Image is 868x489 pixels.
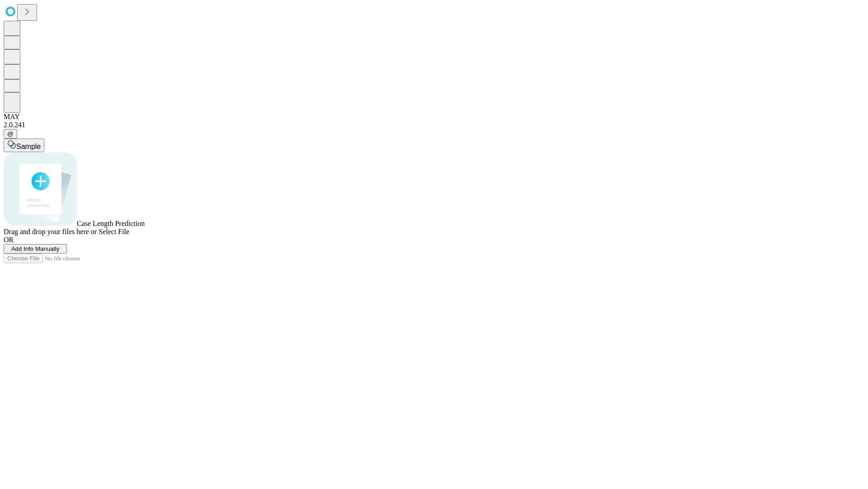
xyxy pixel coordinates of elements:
span: Add Info Manually [11,245,60,252]
span: OR [4,236,14,244]
span: Drag and drop your files here or [4,228,97,235]
span: @ [7,130,14,137]
button: @ [4,129,17,139]
div: MAY [4,113,864,121]
div: 2.0.241 [4,121,864,129]
button: Add Info Manually [4,244,67,254]
span: Select File [99,228,129,235]
span: Case Length Prediction [77,220,145,227]
span: Sample [16,143,41,150]
button: Sample [4,139,44,152]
